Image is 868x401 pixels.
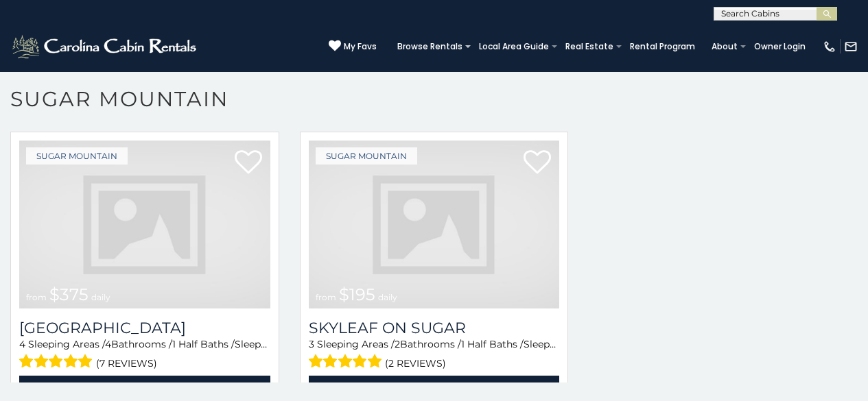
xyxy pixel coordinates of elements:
span: $195 [339,284,375,304]
img: dummy-image.jpg [309,141,560,308]
a: Owner Login [747,37,812,56]
a: My Favs [329,40,377,53]
span: 4 [19,338,25,350]
img: White-1-2.png [10,33,200,60]
a: Browse Rentals [390,37,469,56]
a: Real Estate [559,37,620,56]
span: (7 reviews) [96,354,157,372]
h3: Little Sugar Haven [19,319,270,337]
img: dummy-image.jpg [19,141,270,308]
a: Local Area Guide [472,37,556,56]
a: Sugar Mountain [316,147,417,165]
span: daily [91,292,110,302]
span: 1 Half Baths / [172,338,235,350]
a: from $195 daily [309,141,560,308]
a: Add to favorites [524,149,551,178]
a: About [705,37,744,56]
a: [GEOGRAPHIC_DATA] [19,319,270,337]
span: 1 Half Baths / [461,338,524,350]
a: Sugar Mountain [26,147,128,165]
span: 8 [556,338,563,350]
span: 2 [395,338,400,350]
div: Sleeping Areas / Bathrooms / Sleeps: [309,337,560,372]
span: (2 reviews) [385,354,446,372]
span: daily [378,292,397,302]
span: 10 [268,338,277,350]
a: Rental Program [623,37,702,56]
span: from [26,292,47,302]
img: mail-regular-white.png [844,40,858,53]
a: Skyleaf on Sugar [309,319,560,337]
span: from [316,292,336,302]
span: 4 [105,338,111,350]
div: Sleeping Areas / Bathrooms / Sleeps: [19,337,270,372]
span: My Favs [344,40,377,53]
img: phone-regular-white.png [823,40,836,53]
a: Add to favorites [235,149,262,178]
a: from $375 daily [19,141,270,308]
span: 3 [309,338,314,350]
span: $375 [49,284,89,304]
